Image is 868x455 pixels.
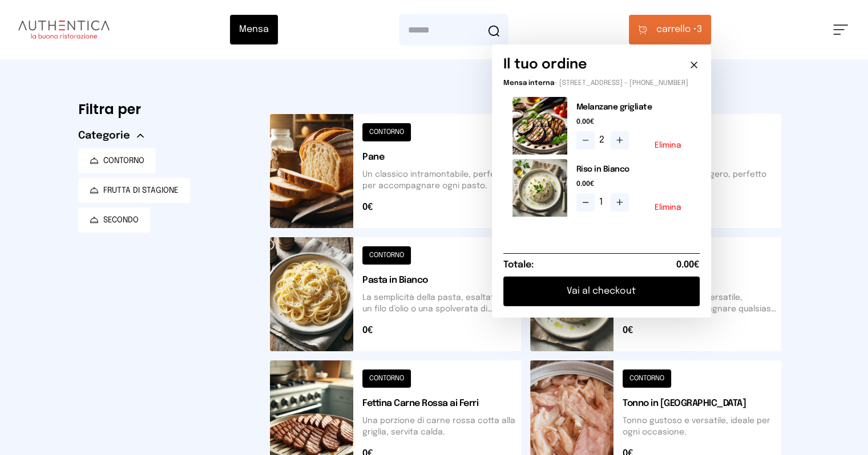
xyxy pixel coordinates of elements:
[78,100,252,119] h6: Filtra per
[503,80,554,87] span: Mensa interna
[103,185,179,196] span: FRUTTA DI STAGIONE
[18,21,110,39] img: logo.8f33a47.png
[78,128,130,144] span: Categorie
[656,23,697,36] span: carrello •
[629,15,711,44] button: carrello •3
[576,101,691,113] h2: Melanzane grigliate
[512,159,567,217] img: media
[655,204,681,212] button: Elimina
[655,141,681,149] button: Elimina
[230,15,278,44] button: Mensa
[576,164,691,175] h2: Riso in Bianco
[656,23,702,36] span: 3
[78,148,156,173] button: CONTORNO
[503,277,700,306] button: Vai al checkout
[78,178,190,203] button: FRUTTA DI STAGIONE
[599,196,606,209] span: 1
[78,128,144,144] button: Categorie
[503,79,700,88] p: - [STREET_ADDRESS] - [PHONE_NUMBER]
[103,155,144,166] span: CONTORNO
[503,258,534,272] h6: Totale:
[676,258,700,272] span: 0.00€
[599,133,606,147] span: 2
[576,117,691,127] span: 0.00€
[103,214,139,226] span: SECONDO
[576,180,691,189] span: 0.00€
[78,208,150,233] button: SECONDO
[503,56,587,74] h6: Il tuo ordine
[512,97,567,155] img: media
